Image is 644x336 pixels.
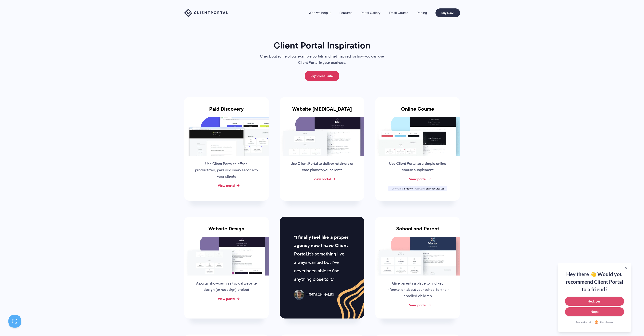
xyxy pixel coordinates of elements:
h3: Website Design [184,226,269,237]
p: A portal showcasing a typical website design (or redesign) project [194,280,258,293]
h3: School and Parent [375,226,460,237]
span: RightMessage [600,321,613,324]
div: Hey there 👋 Would you recommend Client Portal to a friend? [565,270,624,293]
a: Buy Client Portal [305,71,339,81]
button: Nope [565,307,624,316]
a: View portal [313,176,331,181]
a: Buy Now! [435,8,460,17]
iframe: Toggle Customer Support [8,315,21,328]
a: View portal [218,183,235,188]
span: onlinecourse123 [426,187,444,190]
span: Personalized with [576,321,593,324]
button: Heck yes! [565,297,624,306]
strong: I finally feel like a proper agency now I have Client Portal. [294,234,348,258]
span: [PERSON_NAME] [306,292,334,298]
p: It’s something I’ve always wanted but I’ve never been able to find anything close to it. [294,233,350,284]
p: Check out some of our example portals and get inspired for how you can use Client Portal in your ... [252,53,393,66]
p: Give parents a place to find key information about your school for their enrolled children [386,280,450,299]
a: Email Course [389,11,408,15]
a: Features [339,11,352,15]
img: Personalized with RightMessage [594,320,598,324]
h3: Website [MEDICAL_DATA] [280,106,364,117]
h1: Client Portal Inspiration [252,40,393,51]
span: Student [404,187,413,190]
a: View portal [409,302,426,308]
p: Use Client Portal to offer a productized, paid discovery service to your clients [194,161,258,180]
a: Personalized withRightMessage [565,320,624,324]
h3: Online Course [375,106,460,117]
a: Portal Gallery [361,11,380,15]
a: Who we help [309,11,331,15]
a: View portal [409,176,426,181]
a: Pricing [417,11,427,15]
span: Password [414,187,425,190]
p: Use Client Portal to deliver retainers or care plans to your clients [290,161,354,173]
span: Username [391,187,403,190]
a: View portal [218,296,235,301]
p: Use Client Portal as a simple online course supplement [386,161,450,173]
h3: Paid Discovery [184,106,269,117]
